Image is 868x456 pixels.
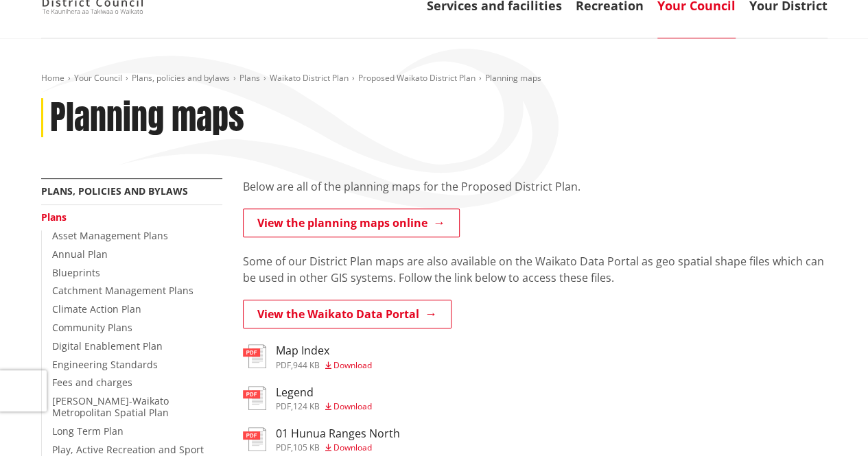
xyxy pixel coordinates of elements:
[276,427,400,440] h3: 01 Hunua Ranges North
[52,229,168,242] a: Asset Management Plans
[243,178,828,195] p: Below are all of the planning maps for the Proposed District Plan.
[243,344,266,368] img: document-pdf.svg
[52,266,100,279] a: Blueprints
[276,359,291,371] span: pdf
[243,208,460,237] a: View the planning maps online
[243,386,266,410] img: document-pdf.svg
[243,427,400,452] a: 01 Hunua Ranges North pdf,105 KB Download
[276,344,372,357] h3: Map Index
[52,358,158,371] a: Engineering Standards
[132,72,230,84] a: Plans, policies and bylaws
[41,72,64,84] a: Home
[52,376,132,389] a: Fees and charges
[52,424,124,437] a: Long Term Plan
[243,344,372,369] a: Map Index pdf,944 KB Download
[276,361,372,370] div: ,
[41,73,828,84] nav: breadcrumb
[293,400,320,412] span: 124 KB
[333,400,372,412] span: Download
[41,211,67,224] a: Plans
[333,442,372,453] span: Download
[276,400,291,412] span: pdf
[243,427,266,451] img: document-pdf.svg
[805,398,854,448] iframe: Messenger Launcher
[52,339,163,352] a: Digital Enablement Plan
[485,72,541,84] span: Planning maps
[243,253,828,286] p: Some of our District Plan maps are also available on the Waikato Data Portal as geo spatial shape...
[243,386,372,411] a: Legend pdf,124 KB Download
[52,394,169,419] a: [PERSON_NAME]-Waikato Metropolitan Spatial Plan
[276,386,372,399] h3: Legend
[239,72,260,84] a: Plans
[333,359,372,371] span: Download
[74,72,122,84] a: Your Council
[52,248,108,261] a: Annual Plan
[52,321,132,334] a: Community Plans
[293,442,320,453] span: 105 KB
[41,184,188,197] a: Plans, policies and bylaws
[50,98,244,138] h1: Planning maps
[270,72,349,84] a: Waikato District Plan
[276,403,372,411] div: ,
[52,284,193,297] a: Catchment Management Plans
[276,444,400,452] div: ,
[276,442,291,453] span: pdf
[293,359,320,371] span: 944 KB
[358,72,476,84] a: Proposed Waikato District Plan
[52,302,141,315] a: Climate Action Plan
[243,300,451,328] a: View the Waikato Data Portal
